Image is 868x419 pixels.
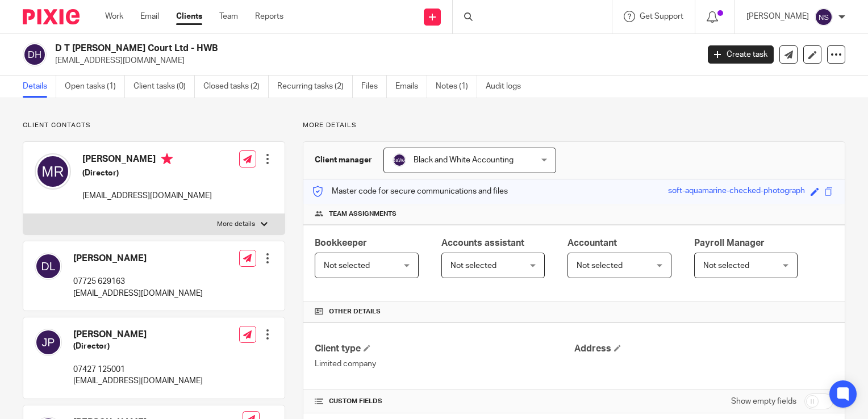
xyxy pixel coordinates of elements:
[133,76,195,98] a: Client tasks (0)
[731,396,796,407] label: Show empty fields
[140,11,159,22] a: Email
[746,11,809,22] p: [PERSON_NAME]
[219,11,238,22] a: Team
[203,76,269,98] a: Closed tasks (2)
[73,375,203,387] p: [EMAIL_ADDRESS][DOMAIN_NAME]
[55,55,691,66] p: [EMAIL_ADDRESS][DOMAIN_NAME]
[393,153,406,167] img: svg%3E
[694,238,765,248] span: Payroll Manager
[577,262,623,270] span: Not selected
[105,11,123,22] a: Work
[73,341,203,352] h5: (Director)
[55,43,564,55] h2: D T [PERSON_NAME] Court Ltd - HWB
[23,121,285,130] p: Client contacts
[23,9,80,24] img: Pixie
[815,8,833,26] img: svg%3E
[23,43,47,66] img: svg%3E
[176,11,202,22] a: Clients
[315,154,372,166] h3: Client manager
[35,253,62,280] img: svg%3E
[361,76,387,98] a: Files
[161,153,173,165] i: Primary
[73,364,203,375] p: 07427 125001
[82,153,212,167] h4: [PERSON_NAME]
[414,156,514,164] span: Black and White Accounting
[324,262,370,270] span: Not selected
[567,238,617,248] span: Accountant
[277,76,353,98] a: Recurring tasks (2)
[450,262,496,270] span: Not selected
[65,76,125,98] a: Open tasks (1)
[708,45,774,64] a: Create task
[73,288,203,299] p: [EMAIL_ADDRESS][DOMAIN_NAME]
[486,76,529,98] a: Audit logs
[668,185,805,198] div: soft-aquamarine-checked-photograph
[82,167,212,179] h5: (Director)
[312,186,508,197] p: Master code for secure communications and files
[35,329,62,356] img: svg%3E
[315,238,367,248] span: Bookkeeper
[73,253,203,265] h4: [PERSON_NAME]
[574,343,833,355] h4: Address
[395,76,427,98] a: Emails
[73,276,203,287] p: 07725 629163
[329,209,397,219] span: Team assignments
[329,307,381,316] span: Other details
[315,358,574,370] p: Limited company
[82,190,212,202] p: [EMAIL_ADDRESS][DOMAIN_NAME]
[441,238,524,248] span: Accounts assistant
[35,153,71,190] img: svg%3E
[436,76,477,98] a: Notes (1)
[315,343,574,355] h4: Client type
[23,76,56,98] a: Details
[255,11,283,22] a: Reports
[315,397,574,406] h4: CUSTOM FIELDS
[217,220,255,229] p: More details
[303,121,845,130] p: More details
[640,12,683,20] span: Get Support
[73,329,203,341] h4: [PERSON_NAME]
[703,262,749,270] span: Not selected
